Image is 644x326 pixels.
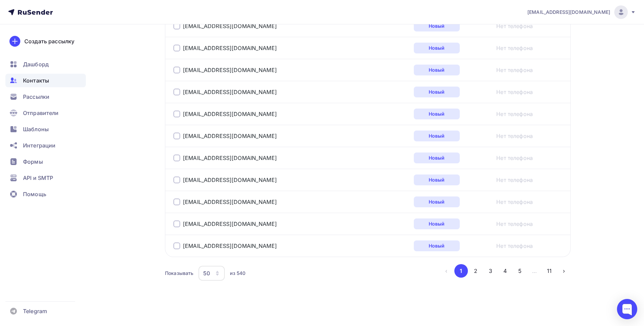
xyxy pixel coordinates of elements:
div: Новый [414,109,460,119]
a: Нет телефона [496,44,533,52]
a: [EMAIL_ADDRESS][DOMAIN_NAME] [183,177,277,183]
a: Отправители [5,106,86,120]
button: Go to page 11 [543,264,556,278]
div: Показывать [165,270,193,277]
button: Go to next page [557,264,571,278]
a: Нет телефона [496,66,533,74]
a: [EMAIL_ADDRESS][DOMAIN_NAME] [183,111,277,117]
a: [EMAIL_ADDRESS][DOMAIN_NAME] [183,155,277,161]
button: Go to page 4 [498,264,512,278]
span: Интеграции [23,141,55,149]
a: [EMAIL_ADDRESS][DOMAIN_NAME] [183,220,277,227]
a: [EMAIL_ADDRESS][DOMAIN_NAME] [183,67,277,73]
a: Рассылки [5,90,86,103]
div: Новый [414,131,460,141]
div: Новый [414,218,460,229]
a: Нет телефона [496,154,533,162]
span: Помощь [23,190,46,198]
span: Telegram [23,307,47,315]
div: Новый [414,43,460,53]
a: Дашборд [5,57,86,71]
span: API и SMTP [23,174,53,182]
div: из 540 [230,270,245,277]
div: Новый [414,87,460,97]
a: [EMAIL_ADDRESS][DOMAIN_NAME] [527,5,636,19]
a: [EMAIL_ADDRESS][DOMAIN_NAME] [183,89,277,95]
button: Go to page 2 [469,264,482,278]
a: Нет телефона [496,198,533,206]
div: Новый [414,174,460,185]
a: Контакты [5,74,86,87]
div: Новый [414,240,460,251]
a: Нет телефона [496,242,533,250]
div: Новый [414,21,460,31]
button: 50 [198,265,225,281]
div: Новый [414,153,460,163]
span: Шаблоны [23,125,49,133]
div: Новый [414,65,460,75]
span: Отправители [23,109,59,117]
span: Формы [23,158,43,166]
ul: Pagination [439,264,571,278]
a: [EMAIL_ADDRESS][DOMAIN_NAME] [183,23,277,29]
div: Новый [414,196,460,207]
a: Нет телефона [496,88,533,96]
span: [EMAIL_ADDRESS][DOMAIN_NAME] [527,9,610,16]
button: Go to page 3 [484,264,497,278]
a: Нет телефона [496,22,533,30]
a: [EMAIL_ADDRESS][DOMAIN_NAME] [183,199,277,205]
a: Шаблоны [5,122,86,136]
a: [EMAIL_ADDRESS][DOMAIN_NAME] [183,242,277,249]
a: Нет телефона [496,132,533,140]
button: Go to page 5 [513,264,527,278]
button: Go to page 1 [454,264,468,278]
span: Контакты [23,76,49,85]
a: Нет телефона [496,110,533,118]
a: [EMAIL_ADDRESS][DOMAIN_NAME] [183,45,277,51]
div: 50 [203,269,210,277]
span: Рассылки [23,93,49,101]
div: Создать рассылку [24,37,74,45]
a: [EMAIL_ADDRESS][DOMAIN_NAME] [183,133,277,139]
span: Дашборд [23,60,49,68]
a: Нет телефона [496,176,533,184]
a: Нет телефона [496,220,533,228]
a: Формы [5,155,86,168]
